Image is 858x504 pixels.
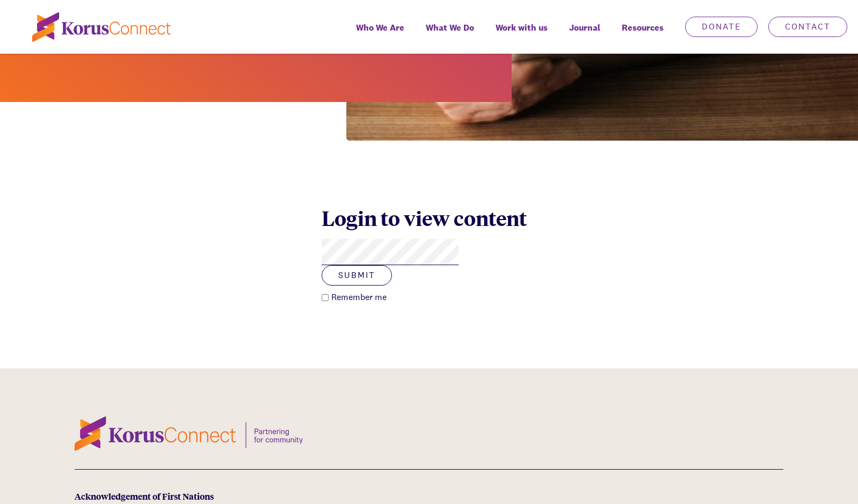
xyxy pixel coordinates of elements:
strong: Acknowledgement of First Nations [75,490,214,502]
span: What We Do [426,20,474,35]
span: Work with us [496,20,548,35]
img: korus-connect%2F3bb1268c-e78d-4311-9d6e-a58205fa809b_logo-tagline.svg [75,417,303,451]
a: Donate [685,17,758,37]
div: Login to view content [322,205,536,231]
span: Who We Are [356,20,404,35]
div: Resources [611,15,674,54]
a: Work with us [485,15,558,54]
img: korus-connect%2Fc5177985-88d5-491d-9cd7-4a1febad1357_logo.svg [32,12,171,42]
a: What We Do [415,15,485,54]
a: Journal [558,15,611,54]
a: Contact [768,17,847,37]
label: Remember me [329,291,387,304]
a: Who We Are [345,15,415,54]
span: Journal [569,20,600,35]
button: Submit [322,265,392,286]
